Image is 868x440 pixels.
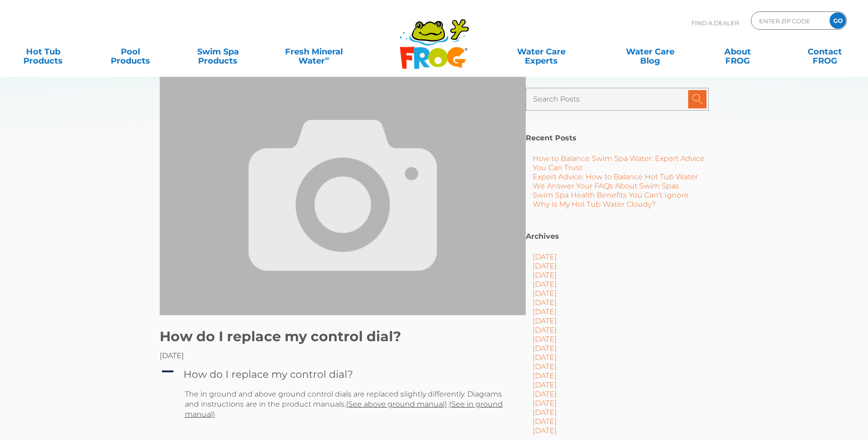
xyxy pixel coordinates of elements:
a: Expert Advice: How to Balance Hot Tub Water [533,172,698,181]
a: AboutFROG [703,43,771,61]
a: How to Balance Swim Spa Water: Expert Advice You Can Trust [533,154,705,172]
a: [DATE] [533,353,557,362]
a: Water CareBlog [616,43,684,61]
a: Hot TubProducts [9,43,77,61]
a: [DATE] [533,426,557,435]
sup: ∞ [325,54,329,62]
a: [DATE] [533,417,557,426]
span: A [161,365,174,379]
a: Swim Spa Health Benefits You Can’t Ignore [533,191,689,199]
a: [DATE] [533,271,557,279]
a: [DATE] [533,344,557,353]
a: [DATE] [533,289,557,298]
a: [DATE] [533,408,557,417]
a: Water CareExperts [486,43,597,61]
h4: How do I replace my control dial? [183,366,353,382]
input: GO [830,12,846,29]
a: Fresh MineralWater∞ [271,43,356,61]
a: [DATE] [533,381,557,389]
a: [DATE] [533,307,557,316]
a: [DATE] [533,371,557,380]
h1: How do I replace my control dial? [160,329,526,344]
a: PoolProducts [97,43,165,61]
a: [DATE] [533,252,557,261]
a: [DATE] [533,399,557,408]
a: [DATE] [533,298,557,307]
p: The in ground and above ground control dials are replaced slightly differently. Diagrams and inst... [185,389,514,419]
a: ContactFROG [791,43,859,61]
a: A How do I replace my control dial? [160,364,526,385]
input: Zip Code Form [758,14,820,27]
a: [DATE] [533,280,557,289]
a: [DATE] [533,362,557,371]
a: Why Is My Hot Tub Water Cloudy? [533,200,656,209]
a: [DATE] [533,262,557,270]
img: Frog Products Blog Image [160,75,526,315]
a: [DATE] [533,335,557,343]
a: (See above ground manual) [346,400,447,408]
a: We Answer Your FAQs About Swim Spas [533,182,679,190]
h2: Recent Posts [526,134,709,143]
a: [DATE] [533,317,557,325]
h2: Archives [526,232,709,241]
p: Find A Dealer [691,11,739,34]
a: Swim SpaProducts [184,43,252,61]
div: [DATE] [160,351,526,360]
a: [DATE] [533,326,557,334]
input: Submit [688,90,706,108]
a: [DATE] [533,390,557,398]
